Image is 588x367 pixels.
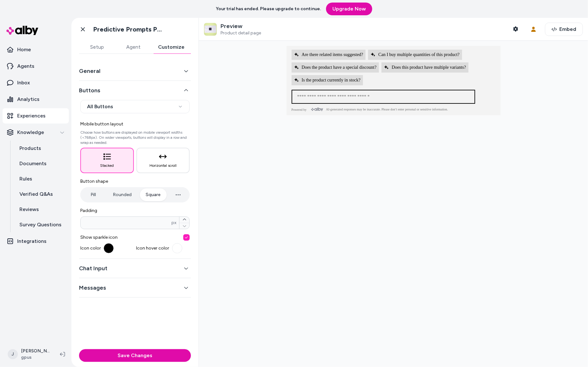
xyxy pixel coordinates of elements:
[149,163,177,168] span: Horizontal scroll
[152,41,191,53] button: Customize
[3,92,69,107] a: Analytics
[79,100,191,253] div: Buttons
[326,3,372,15] a: Upgrade Now
[80,148,134,173] button: Stacked
[4,344,55,364] button: J[PERSON_NAME]gpus
[80,100,190,113] button: All Buttons
[79,67,191,75] button: General
[13,202,69,217] a: Reviews
[19,145,41,152] p: Products
[79,86,191,95] button: Buttons
[3,59,69,74] a: Agents
[79,41,115,53] button: Setup
[19,175,32,183] p: Rules
[21,354,50,361] span: gpus
[19,160,47,167] p: Documents
[80,121,190,127] span: Mobile button layout
[136,245,170,251] span: Icon hover color
[80,208,190,214] label: Padding
[3,42,69,57] a: Home
[13,187,69,202] a: Verified Q&As
[221,30,261,36] span: Product detail page
[8,349,18,359] span: J
[13,171,69,187] a: Rules
[79,349,191,362] button: Save Changes
[80,234,190,241] span: Show sparkle icon
[82,188,105,201] button: Pill
[19,190,53,198] p: Verified Q&As
[17,79,30,87] p: Inbox
[80,130,190,145] p: Choose how buttons are displayed on mobile viewport widths (<768px). On wider viewports, buttons ...
[19,221,62,229] p: Survey Questions
[100,163,114,168] span: Stacked
[6,26,38,35] img: alby Logo
[221,23,261,30] p: Preview
[115,41,152,53] button: Agent
[3,108,69,124] a: Experiences
[79,264,191,273] button: Chat Input
[107,188,138,201] button: Rounded
[136,148,190,173] button: Horizontal scroll
[17,62,34,70] p: Agents
[13,217,69,232] a: Survey Questions
[79,283,191,292] button: Messages
[80,245,101,251] span: Icon color
[93,25,165,33] h1: Predictive Prompts PDP
[139,188,167,201] button: Square
[3,125,69,140] button: Knowledge
[17,112,46,120] p: Experiences
[17,46,31,53] p: Home
[216,6,321,12] p: Your trial has ended. Please upgrade to continue.
[21,348,50,354] p: [PERSON_NAME]
[171,220,177,226] span: px
[3,75,69,90] a: Inbox
[545,23,583,36] button: Embed
[19,206,39,213] p: Reviews
[13,141,69,156] a: Products
[3,234,69,249] a: Integrations
[80,178,190,185] span: Button shape
[17,237,47,245] p: Integrations
[17,95,40,103] p: Analytics
[17,129,44,136] p: Knowledge
[204,23,217,36] img: Gap Open Value SVC
[559,25,576,33] span: Embed
[13,156,69,171] a: Documents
